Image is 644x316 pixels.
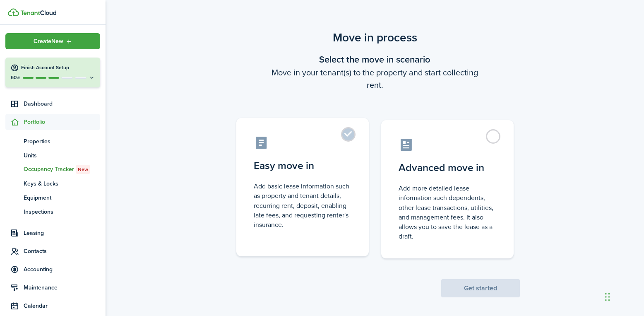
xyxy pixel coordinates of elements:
[24,283,100,292] span: Maintenance
[24,151,100,160] span: Units
[399,160,496,175] control-radio-card-title: Advanced move in
[24,229,100,237] span: Leasing
[24,247,100,256] span: Contacts
[254,158,351,173] control-radio-card-title: Easy move in
[605,285,610,309] div: Drag
[603,276,644,316] iframe: Chat Widget
[8,8,19,16] img: TenantCloud
[10,74,21,81] p: 60%
[399,183,496,241] control-radio-card-description: Add more detailed lease information such dependents, other lease transactions, utilities, and man...
[24,265,100,274] span: Accounting
[20,10,56,15] img: TenantCloud
[5,191,100,205] a: Equipment
[24,118,100,126] span: Portfolio
[5,58,100,87] button: Finish Account Setup60%
[230,66,520,91] wizard-step-header-description: Move in your tenant(s) to the property and start collecting rent.
[24,99,100,108] span: Dashboard
[5,148,100,162] a: Units
[24,165,100,174] span: Occupancy Tracker
[5,162,100,176] a: Occupancy TrackerNew
[5,134,100,148] a: Properties
[5,176,100,191] a: Keys & Locks
[78,166,88,173] span: New
[24,179,100,188] span: Keys & Locks
[24,207,100,216] span: Inspections
[230,29,520,46] scenario-title: Move in process
[34,39,63,44] span: Create New
[24,193,100,202] span: Equipment
[24,137,100,146] span: Properties
[5,33,100,49] button: Open menu
[24,302,100,310] span: Calendar
[5,205,100,219] a: Inspections
[230,53,520,66] wizard-step-header-title: Select the move in scenario
[21,64,95,71] h4: Finish Account Setup
[254,181,351,229] control-radio-card-description: Add basic lease information such as property and tenant details, recurring rent, deposit, enablin...
[5,96,100,112] a: Dashboard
